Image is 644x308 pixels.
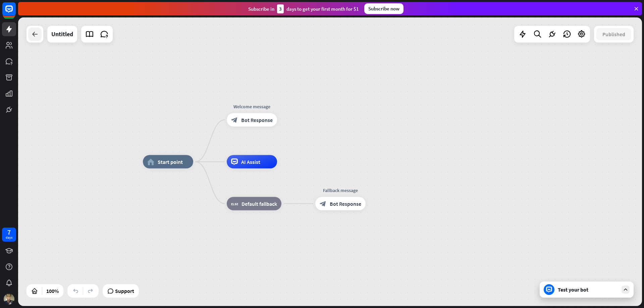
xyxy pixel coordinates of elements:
i: block_bot_response [231,117,238,123]
a: 7 days [2,228,16,242]
div: days [6,235,12,240]
div: 100% [44,286,61,296]
div: 3 [277,4,284,13]
div: Test your bot [558,286,618,293]
div: Fallback message [310,187,371,194]
span: Bot Response [330,200,361,207]
div: 7 [7,229,11,235]
button: Open LiveChat chat widget [5,3,25,23]
span: Support [115,286,134,296]
i: block_bot_response [320,200,326,207]
span: AI Assist [241,159,260,165]
div: Untitled [51,26,73,43]
span: Start point [158,159,183,165]
i: home_2 [147,159,154,165]
span: Bot Response [241,117,273,123]
i: block_fallback [231,200,238,207]
div: Subscribe now [364,3,404,14]
div: Welcome message [222,103,282,110]
button: Published [596,28,631,40]
span: Default fallback [241,200,277,207]
div: Subscribe in days to get your first month for $1 [248,4,359,13]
